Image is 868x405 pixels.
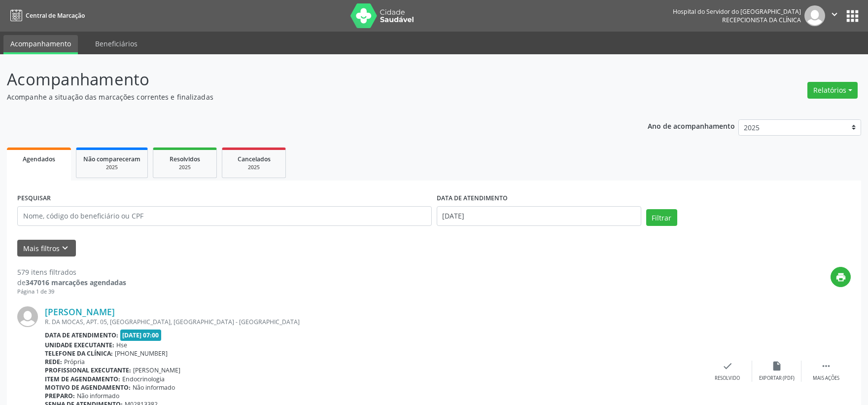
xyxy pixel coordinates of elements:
button: Relatórios [807,82,858,99]
span: Cancelados [238,155,271,163]
div: Resolvido [715,375,740,382]
div: Exportar (PDF) [759,375,795,382]
i: print [835,272,846,283]
button:  [825,5,844,26]
b: Data de atendimento: [45,331,118,339]
label: PESQUISAR [17,191,51,206]
b: Unidade executante: [45,341,114,349]
div: R. DA MOCAS, APT. 05, [GEOGRAPHIC_DATA], [GEOGRAPHIC_DATA] - [GEOGRAPHIC_DATA] [45,318,703,326]
b: Rede: [45,358,62,366]
p: Ano de acompanhamento [648,119,735,132]
a: Beneficiários [88,35,144,52]
span: [DATE] 07:00 [120,330,162,341]
input: Nome, código do beneficiário ou CPF [17,206,432,226]
span: [PERSON_NAME] [133,366,180,374]
div: Página 1 de 39 [17,288,126,296]
b: Item de agendamento: [45,375,120,383]
span: Não compareceram [83,155,140,163]
button: apps [844,7,861,25]
span: Própria [64,358,85,366]
p: Acompanhe a situação das marcações correntes e finalizadas [7,92,605,102]
div: 2025 [229,164,278,171]
div: 2025 [160,164,209,171]
strong: 347016 marcações agendadas [26,278,126,287]
button: Mais filtroskeyboard_arrow_down [17,240,76,257]
span: Central de Marcação [26,11,85,20]
img: img [804,5,825,26]
a: Central de Marcação [7,7,85,24]
b: Motivo de agendamento: [45,383,131,392]
span: Recepcionista da clínica [722,16,801,24]
a: [PERSON_NAME] [45,306,115,317]
span: Endocrinologia [122,375,165,383]
div: de [17,277,126,288]
span: Resolvidos [170,155,200,163]
span: Hse [116,341,127,349]
i: insert_drive_file [771,361,782,371]
i:  [829,9,840,20]
div: 2025 [83,164,140,171]
i:  [821,361,832,371]
b: Preparo: [45,392,75,400]
i: check [722,361,733,371]
label: DATA DE ATENDIMENTO [437,191,508,206]
span: Não informado [77,392,119,400]
img: img [17,306,38,327]
i: keyboard_arrow_down [60,243,70,254]
input: Selecione um intervalo [437,206,641,226]
span: Não informado [133,383,175,392]
div: Mais ações [813,375,839,382]
button: Filtrar [646,209,677,226]
a: Acompanhamento [3,35,78,54]
b: Telefone da clínica: [45,349,113,358]
span: Agendados [23,155,55,163]
b: Profissional executante: [45,366,131,374]
p: Acompanhamento [7,67,605,92]
div: Hospital do Servidor do [GEOGRAPHIC_DATA] [673,7,801,16]
button: print [831,267,851,287]
div: 579 itens filtrados [17,267,126,277]
span: [PHONE_NUMBER] [115,349,168,358]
